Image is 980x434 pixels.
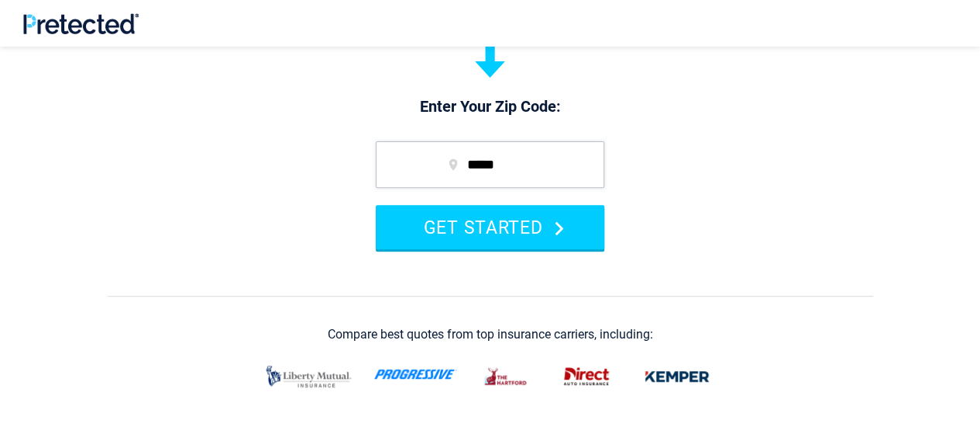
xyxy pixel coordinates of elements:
[636,360,718,393] img: kemper
[476,360,537,393] img: thehartford
[328,328,653,342] div: Compare best quotes from top insurance carriers, including:
[376,205,604,249] button: GET STARTED
[555,360,617,393] img: direct
[262,358,356,395] img: liberty
[374,369,457,380] img: progressive
[23,13,139,34] img: Pretected Logo
[360,96,620,118] p: Enter Your Zip Code:
[376,141,604,188] input: zip code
